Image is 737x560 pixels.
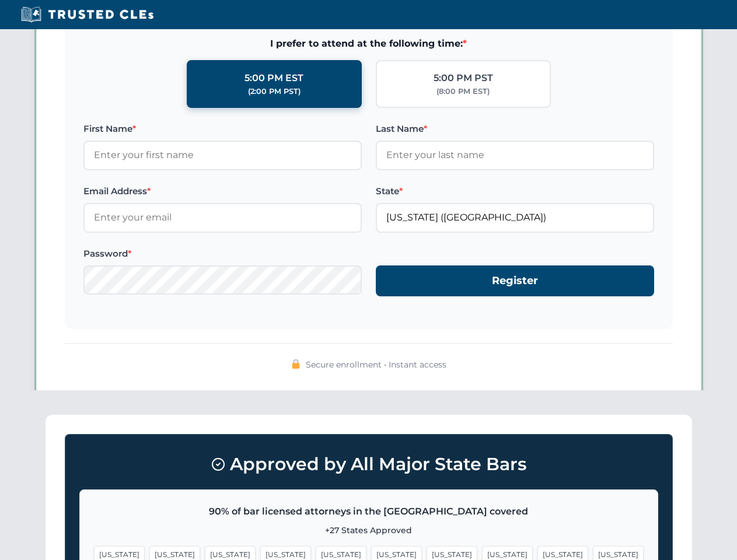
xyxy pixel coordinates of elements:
[83,122,362,136] label: First Name
[83,36,654,51] span: I prefer to attend at the following time:
[248,86,301,97] div: (2:00 PM PST)
[94,504,644,519] p: 90% of bar licensed attorneys in the [GEOGRAPHIC_DATA] covered
[83,141,362,170] input: Enter your first name
[94,524,644,537] p: +27 States Approved
[376,141,654,170] input: Enter your last name
[434,71,493,86] div: 5:00 PM PST
[436,86,490,97] div: (8:00 PM EST)
[79,449,658,480] h3: Approved by All Major State Bars
[376,203,654,232] input: Florida (FL)
[376,265,654,296] button: Register
[18,6,157,23] img: Trusted CLEs
[376,122,654,136] label: Last Name
[83,247,362,261] label: Password
[83,184,362,198] label: Email Address
[291,359,301,369] img: 🔒
[83,203,362,232] input: Enter your email
[244,71,303,86] div: 5:00 PM EST
[306,358,446,371] span: Secure enrollment • Instant access
[376,184,654,198] label: State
